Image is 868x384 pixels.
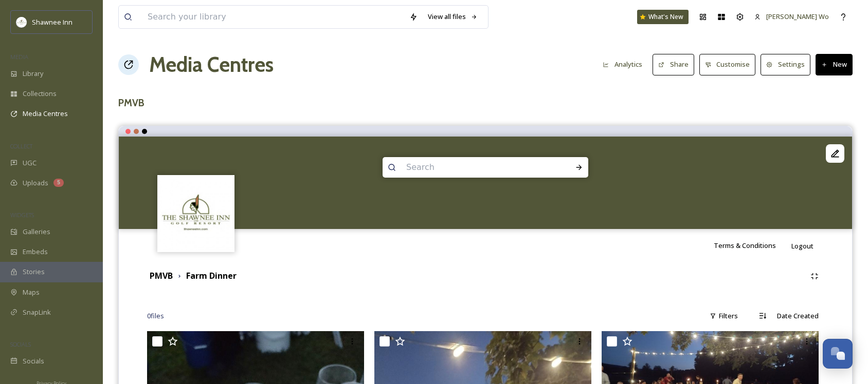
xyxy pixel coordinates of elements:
img: shawnee-300x300.jpg [159,176,233,251]
button: Share [653,54,694,75]
button: Settings [761,54,810,75]
span: Collections [23,89,57,99]
input: Search [401,156,542,179]
span: Terms & Conditions [714,241,776,250]
a: Customise [699,54,761,75]
a: Settings [761,54,816,75]
button: Customise [699,54,756,75]
strong: PMVB [150,270,173,281]
span: Library [23,69,43,79]
span: UGC [23,158,37,168]
span: Maps [23,287,40,297]
a: Media Centres [149,49,274,80]
button: Analytics [598,54,647,74]
span: 0 file s [147,311,164,321]
strong: Farm Dinner [186,270,237,281]
span: COLLECT [10,142,32,150]
span: Galleries [23,227,50,237]
span: Media Centres [23,109,68,119]
span: Stories [23,267,45,277]
div: Filters [704,306,743,326]
a: [PERSON_NAME] Wo [749,7,834,27]
span: Shawnee Inn [32,17,73,27]
button: New [816,54,853,75]
a: Terms & Conditions [714,239,791,252]
img: shawnee-300x300.jpg [16,17,27,27]
span: Logout [791,241,813,251]
span: Uploads [23,178,48,188]
div: Date Created [772,306,824,326]
span: Socials [23,356,44,366]
input: Search your library [142,6,404,28]
a: View all files [423,7,483,27]
span: WIDGETS [10,211,34,219]
span: SOCIALS [10,340,31,348]
span: Embeds [23,247,48,257]
span: [PERSON_NAME] Wo [766,12,829,21]
span: MEDIA [10,53,28,61]
h3: PMVB [118,95,853,110]
button: Open Chat [823,339,853,369]
a: What's New [637,10,689,24]
a: Analytics [598,54,653,74]
div: 5 [53,179,64,187]
span: SnapLink [23,308,51,317]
